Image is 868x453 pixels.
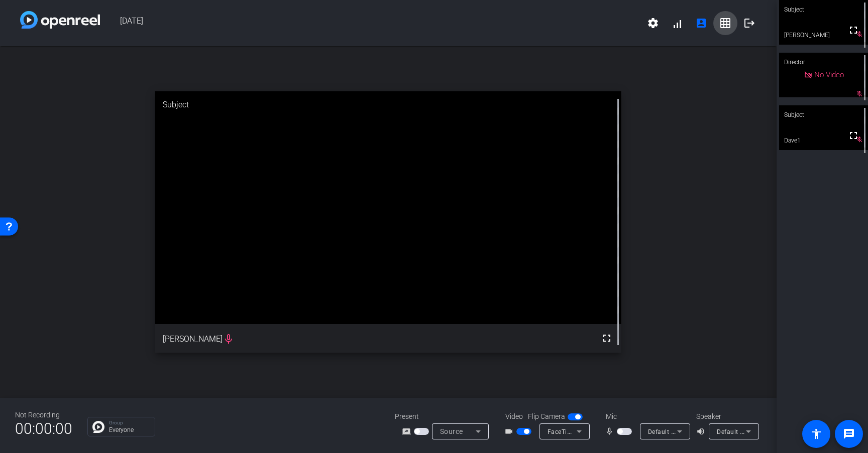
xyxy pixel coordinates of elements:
[92,421,104,433] img: Chat Icon
[719,17,731,29] mat-icon: grid_on
[596,411,696,422] div: Mic
[20,11,100,29] img: white-gradient.svg
[15,410,72,420] div: Not Recording
[810,428,822,440] mat-icon: accessibility
[847,129,859,141] mat-icon: fullscreen
[395,411,495,422] div: Present
[505,411,523,422] span: Video
[601,332,613,344] mat-icon: fullscreen
[814,70,844,79] span: No Video
[695,17,707,29] mat-icon: account_box
[402,425,414,437] mat-icon: screen_share_outline
[440,427,463,435] span: Source
[665,11,689,35] button: signal_cellular_alt
[847,24,859,36] mat-icon: fullscreen
[647,17,659,29] mat-icon: settings
[155,91,621,118] div: Subject
[779,105,868,124] div: Subject
[109,420,150,425] p: Group
[109,427,150,433] p: Everyone
[648,427,777,435] span: Default - MacBook Pro Microphone (Built-in)
[696,425,708,437] mat-icon: volume_up
[504,425,516,437] mat-icon: videocam_outline
[528,411,565,422] span: Flip Camera
[696,411,756,422] div: Speaker
[100,11,641,35] span: [DATE]
[843,428,855,440] mat-icon: message
[717,427,838,435] span: Default - MacBook Pro Speakers (Built-in)
[779,53,868,72] div: Director
[605,425,617,437] mat-icon: mic_none
[548,427,650,435] span: FaceTime HD Camera (467C:1317)
[743,17,755,29] mat-icon: logout
[15,416,72,441] span: 00:00:00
